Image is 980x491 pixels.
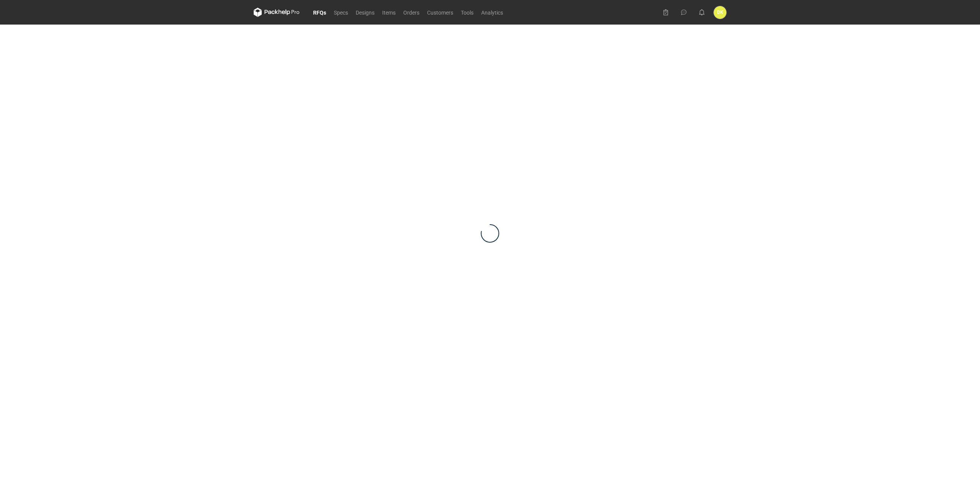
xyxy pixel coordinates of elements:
[477,8,507,17] a: Analytics
[399,8,423,17] a: Orders
[352,8,378,17] a: Designs
[457,8,477,17] a: Tools
[254,8,300,17] svg: Packhelp Pro
[330,8,352,17] a: Specs
[378,8,399,17] a: Items
[714,6,726,19] div: Dominika Kaczyńska
[714,6,726,19] button: DK
[423,8,457,17] a: Customers
[309,8,330,17] a: RFQs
